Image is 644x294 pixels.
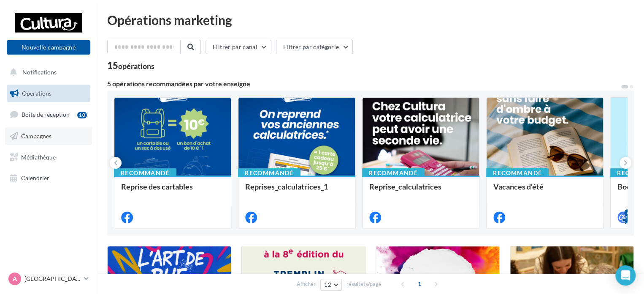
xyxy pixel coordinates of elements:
[114,168,176,178] div: Recommandé
[238,168,300,178] div: Recommandé
[297,280,316,288] span: Afficher
[5,127,92,145] a: Campagnes
[121,182,224,199] div: Reprise des cartables
[320,279,342,291] button: 12
[245,182,348,199] div: Reprises_calculatrices_1
[276,40,353,54] button: Filtrer par catégorie
[107,14,634,26] div: Opérations marketing
[22,90,51,97] span: Opérations
[7,40,90,55] button: Nouvelle campagne
[5,169,92,187] a: Calendrier
[107,80,620,87] div: 5 opérations recommandées par votre enseigne
[369,182,472,199] div: Reprise_calculatrices
[21,174,49,181] span: Calendrier
[107,61,154,70] div: 15
[5,85,92,102] a: Opérations
[24,275,81,283] p: [GEOGRAPHIC_DATA]
[362,168,425,178] div: Recommandé
[7,271,90,287] a: A [GEOGRAPHIC_DATA]
[5,63,89,81] button: Notifications
[22,69,57,76] span: Notifications
[486,168,549,178] div: Recommandé
[324,281,331,288] span: 12
[77,112,87,118] div: 10
[22,111,70,118] span: Boîte de réception
[13,275,17,283] span: A
[118,62,154,70] div: opérations
[413,277,426,291] span: 1
[21,153,56,160] span: Médiathèque
[21,132,51,140] span: Campagnes
[346,280,382,288] span: résultats/page
[624,209,632,217] div: 4
[206,40,271,54] button: Filtrer par canal
[493,182,596,199] div: Vacances d'été
[615,265,636,286] div: Open Intercom Messenger
[5,148,92,166] a: Médiathèque
[5,105,92,124] a: Boîte de réception10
